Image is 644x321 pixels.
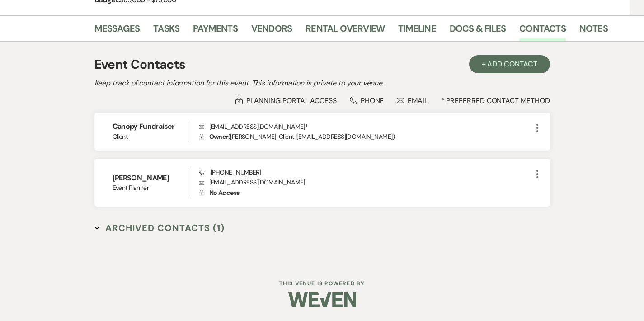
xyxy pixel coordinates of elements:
[209,189,240,197] span: No Access
[209,132,228,141] span: Owner
[469,55,550,73] button: + Add Contact
[397,96,428,105] div: Email
[94,221,225,235] button: Archived Contacts (1)
[199,122,532,132] p: [EMAIL_ADDRESS][DOMAIN_NAME] *
[199,132,532,142] p: ( [PERSON_NAME] | Client | [EMAIL_ADDRESS][DOMAIN_NAME] )
[306,21,385,41] a: Rental Overview
[519,21,566,41] a: Contacts
[251,21,292,41] a: Vendors
[193,21,238,41] a: Payments
[579,21,608,41] a: Notes
[113,132,188,142] span: Client
[113,173,188,183] h6: [PERSON_NAME]
[199,168,261,176] span: [PHONE_NUMBER]
[94,96,550,105] div: * Preferred Contact Method
[94,78,550,89] h2: Keep track of contact information for this event. This information is private to your venue.
[113,183,188,193] span: Event Planner
[94,55,186,74] h1: Event Contacts
[113,122,188,132] h6: Canopy Fundraiser
[288,284,356,316] img: Weven Logo
[450,21,506,41] a: Docs & Files
[153,21,179,41] a: Tasks
[235,96,337,105] div: Planning Portal Access
[94,21,140,41] a: Messages
[398,21,436,41] a: Timeline
[350,96,384,105] div: Phone
[199,177,532,187] p: [EMAIL_ADDRESS][DOMAIN_NAME]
